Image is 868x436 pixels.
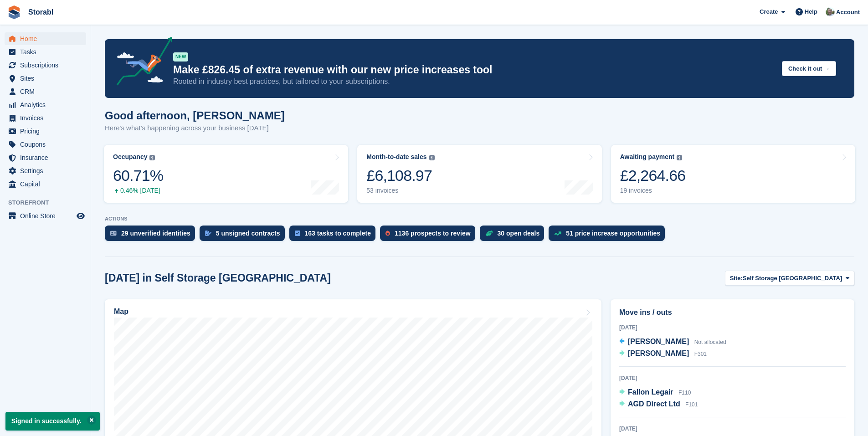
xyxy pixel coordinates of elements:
a: 1136 prospects to review [380,226,480,246]
span: Self Storage [GEOGRAPHIC_DATA] [743,274,842,283]
a: Occupancy 60.71% 0.46% [DATE] [104,145,348,203]
img: icon-info-grey-7440780725fd019a000dd9b08b2336e03edf1995a4989e88bcd33f0948082b44.svg [429,155,435,160]
div: 51 price increase opportunities [566,230,660,237]
a: menu [5,72,86,85]
img: price-adjustments-announcement-icon-8257ccfd72463d97f412b2fc003d46551f7dbcb40ab6d574587a9cd5c0d94... [109,37,173,89]
a: Storabl [25,5,57,20]
span: [PERSON_NAME] [628,338,689,345]
div: 163 tasks to complete [305,230,371,237]
a: Awaiting payment £2,264.66 19 invoices [611,145,855,203]
img: contract_signature_icon-13c848040528278c33f63329250d36e43548de30e8caae1d1a13099fd9432cc5.svg [205,231,211,236]
div: 60.71% [113,166,163,185]
span: F301 [694,351,707,357]
span: Home [20,32,75,45]
span: Sites [20,72,75,85]
div: 53 invoices [366,187,434,195]
a: menu [5,138,86,151]
p: Rooted in industry best practices, but tailored to your subscriptions. [173,77,775,87]
img: icon-info-grey-7440780725fd019a000dd9b08b2336e03edf1995a4989e88bcd33f0948082b44.svg [677,155,682,160]
a: [PERSON_NAME] Not allocated [619,336,726,348]
img: icon-info-grey-7440780725fd019a000dd9b08b2336e03edf1995a4989e88bcd33f0948082b44.svg [149,155,155,160]
a: Month-to-date sales £6,108.97 53 invoices [357,145,601,203]
a: 163 tasks to complete [289,226,380,246]
div: NEW [173,52,188,62]
a: 51 price increase opportunities [549,226,669,246]
div: 1136 prospects to review [395,230,471,237]
a: [PERSON_NAME] F301 [619,348,707,360]
div: Occupancy [113,153,147,161]
a: menu [5,85,86,98]
a: Fallon Legair F110 [619,387,691,399]
a: menu [5,125,86,138]
p: Make £826.45 of extra revenue with our new price increases tool [173,63,775,77]
a: menu [5,32,86,45]
img: Peter Moxon [826,7,835,16]
div: [DATE] [619,374,846,382]
h1: Good afternoon, [PERSON_NAME] [105,109,285,122]
img: task-75834270c22a3079a89374b754ae025e5fb1db73e45f91037f5363f120a921f8.svg [295,231,300,236]
span: Not allocated [694,339,726,345]
div: £6,108.97 [366,166,434,185]
div: 29 unverified identities [121,230,190,237]
span: CRM [20,85,75,98]
img: verify_identity-adf6edd0f0f0b5bbfe63781bf79b02c33cf7c696d77639b501bdc392416b5a36.svg [110,231,117,236]
h2: [DATE] in Self Storage [GEOGRAPHIC_DATA] [105,272,331,284]
span: Insurance [20,151,75,164]
span: Subscriptions [20,59,75,72]
div: 19 invoices [620,187,686,195]
span: [PERSON_NAME] [628,349,689,357]
div: [DATE] [619,323,846,332]
a: AGD Direct Ltd F101 [619,399,698,410]
h2: Move ins / outs [619,307,846,318]
a: menu [5,210,86,222]
div: 5 unsigned contracts [216,230,280,237]
div: 30 open deals [498,230,540,237]
div: 0.46% [DATE] [113,187,163,195]
button: Site: Self Storage [GEOGRAPHIC_DATA] [725,271,854,286]
p: Here's what's happening across your business [DATE] [105,123,285,133]
p: Signed in successfully. [5,412,100,431]
a: menu [5,98,86,111]
a: menu [5,59,86,72]
a: menu [5,46,86,58]
img: deal-1b604bf984904fb50ccaf53a9ad4b4a5d6e5aea283cecdc64d6e3604feb123c2.svg [485,230,493,236]
img: price_increase_opportunities-93ffe204e8149a01c8c9dc8f82e8f89637d9d84a8eef4429ea346261dce0b2c0.svg [554,231,561,236]
img: stora-icon-8386f47178a22dfd0bd8f6a31ec36ba5ce8667c1dd55bd0f319d3a0aa187defe.svg [7,5,21,19]
span: Capital [20,178,75,190]
span: F110 [678,390,691,396]
a: Preview store [75,210,86,221]
span: Help [805,7,817,16]
div: Month-to-date sales [366,153,426,161]
button: Check it out → [782,61,836,76]
span: Pricing [20,125,75,138]
a: 30 open deals [480,226,549,246]
span: Settings [20,164,75,177]
a: menu [5,164,86,177]
a: menu [5,178,86,190]
div: [DATE] [619,425,846,433]
span: Account [836,8,860,17]
span: Tasks [20,46,75,58]
span: Storefront [8,198,91,207]
h2: Map [114,308,128,316]
span: Fallon Legair [628,388,673,396]
a: menu [5,112,86,124]
span: Site: [730,274,743,283]
span: Online Store [20,210,75,222]
div: £2,264.66 [620,166,686,185]
span: Coupons [20,138,75,151]
a: 5 unsigned contracts [200,226,289,246]
span: Analytics [20,98,75,111]
a: 29 unverified identities [105,226,200,246]
img: prospect-51fa495bee0391a8d652442698ab0144808aea92771e9ea1ae160a38d050c398.svg [385,231,390,236]
p: ACTIONS [105,216,854,222]
a: menu [5,151,86,164]
div: Awaiting payment [620,153,675,161]
span: F101 [685,401,698,408]
span: AGD Direct Ltd [628,400,680,408]
span: Invoices [20,112,75,124]
span: Create [760,7,778,16]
